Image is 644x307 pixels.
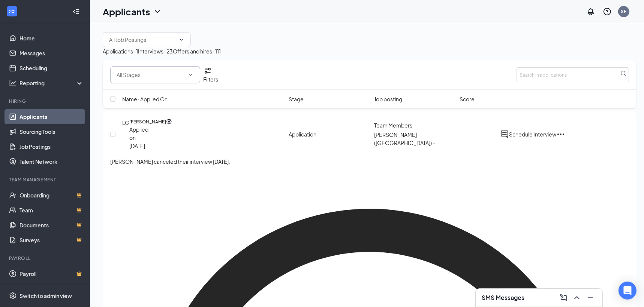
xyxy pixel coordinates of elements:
svg: ComposeMessage [559,293,568,302]
a: OnboardingCrown [19,188,84,203]
a: TeamCrown [19,203,84,218]
svg: ChevronDown [153,7,162,16]
svg: QuestionInfo [603,7,612,16]
div: Offers and hires · 111 [173,47,221,55]
svg: MagnifyingGlass [620,70,626,76]
div: Hiring [9,98,82,104]
button: Minimize [584,292,596,304]
svg: Notifications [586,7,595,16]
div: Interviews · 23 [138,47,173,55]
h5: [PERSON_NAME] [129,119,166,125]
a: Scheduling [19,61,84,76]
span: Name · Applied On [122,95,168,103]
span: Score [460,95,475,103]
svg: Reapply [166,119,172,125]
a: SurveysCrown [19,233,84,248]
span: [PERSON_NAME] ([GEOGRAPHIC_DATA]) - ... [374,131,440,146]
svg: Ellipses [556,130,565,139]
input: All Stages [117,71,185,79]
h1: Applicants [103,5,150,18]
button: ComposeMessage [557,292,569,304]
input: All Job Postings [109,36,175,44]
span: Stage [289,95,304,103]
svg: Collapse [72,8,80,15]
svg: ChevronDown [188,72,194,78]
div: Switch to admin view [19,292,72,300]
svg: WorkstreamLogo [8,7,16,15]
div: Applications · 1 [103,47,138,55]
a: Sourcing Tools [19,124,84,139]
div: Application [289,130,316,138]
div: SF [621,8,627,15]
div: Reporting [19,79,84,87]
svg: Settings [9,292,16,300]
svg: Minimize [586,293,595,302]
button: Schedule Interview [509,130,556,139]
svg: ChevronDown [178,37,184,43]
a: Applicants [19,109,84,124]
a: DocumentsCrown [19,218,84,233]
a: PayrollCrown [19,266,84,281]
button: Filter Filters [203,66,218,83]
button: ChevronUp [571,292,583,304]
a: Home [19,31,84,46]
svg: ActiveChat [500,130,509,139]
input: Search in applications [517,67,629,82]
span: Team Members [374,122,412,129]
svg: Filter [203,66,212,75]
a: Talent Network [19,154,84,169]
span: Job posting [374,95,402,103]
a: Messages [19,46,84,61]
h3: SMS Messages [482,294,524,302]
div: LG [122,119,129,127]
svg: Analysis [9,79,16,87]
div: Open Intercom Messenger [619,282,637,300]
svg: ChevronUp [572,293,581,302]
div: Team Management [9,176,82,183]
a: Job Postings [19,139,84,154]
div: Applied on [DATE] [129,125,145,150]
div: Payroll [9,255,82,261]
